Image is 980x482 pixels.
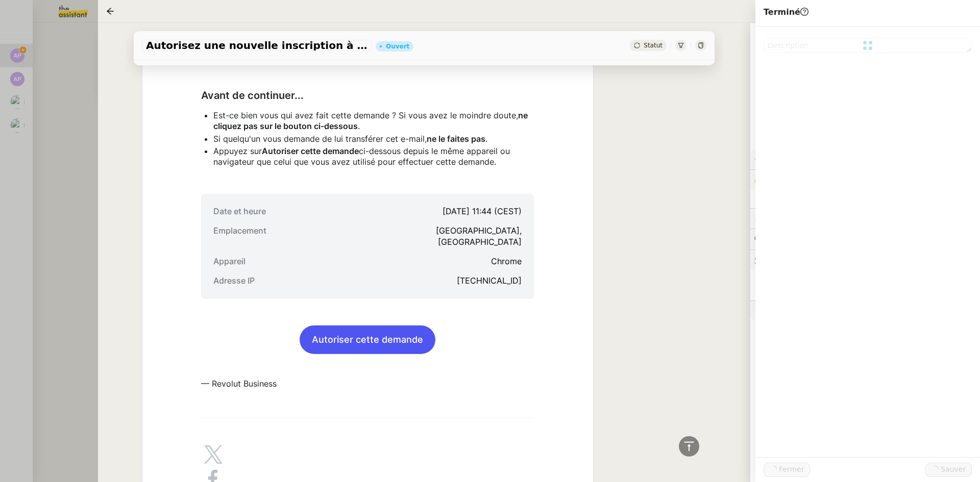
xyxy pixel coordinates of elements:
[754,307,786,315] span: 🧴
[750,209,980,229] div: ⏲️Tâches 0:00
[367,256,522,267] div: Chrome
[754,174,821,186] span: 🔐
[754,235,820,243] span: 💬
[213,134,534,144] li: Si quelqu'un vous demande de lui transférer cet e-mail, .
[213,225,367,237] div: Emplacement
[754,256,882,264] span: 🕵️
[146,40,367,50] span: Autorisez une nouvelle inscription à Revolut Business.
[262,146,359,156] strong: Autoriser cette demande
[750,229,980,249] div: 💬Commentaires
[201,378,534,389] p: — Revolut Business
[644,42,663,49] span: Statut
[750,301,980,321] div: 🧴Autres
[764,463,810,477] button: Fermer
[750,149,980,169] div: ⚙️Procédures
[367,275,522,287] div: [TECHNICAL_ID]
[300,326,435,353] a: Autoriser cette demande
[750,250,980,270] div: 🕵️Autres demandes en cours 4
[213,110,534,132] li: Est-ce bien vous qui avez fait cette demande ? Si vous avez le moindre doute, .
[764,7,808,17] span: Terminé
[213,256,367,267] div: Appareil
[386,43,409,49] div: Ouvert
[367,225,522,248] div: [GEOGRAPHIC_DATA], [GEOGRAPHIC_DATA]
[754,214,825,222] span: ⏲️
[213,146,534,167] li: Appuyez sur ci-dessous depuis le même appareil ou navigateur que celui que vous avez utilisé pour...
[213,206,367,217] div: Date et heure
[367,206,522,217] div: [DATE] 11:44 (CEST)
[213,110,528,131] strong: ne cliquez pas sur le bouton ci-dessous
[213,275,367,287] div: Adresse IP
[925,463,972,477] button: Sauver
[427,134,485,144] strong: ne le faites pas
[754,154,807,165] span: ⚙️
[750,170,980,190] div: 🔐Données client
[201,82,534,102] h3: Avant de continuer...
